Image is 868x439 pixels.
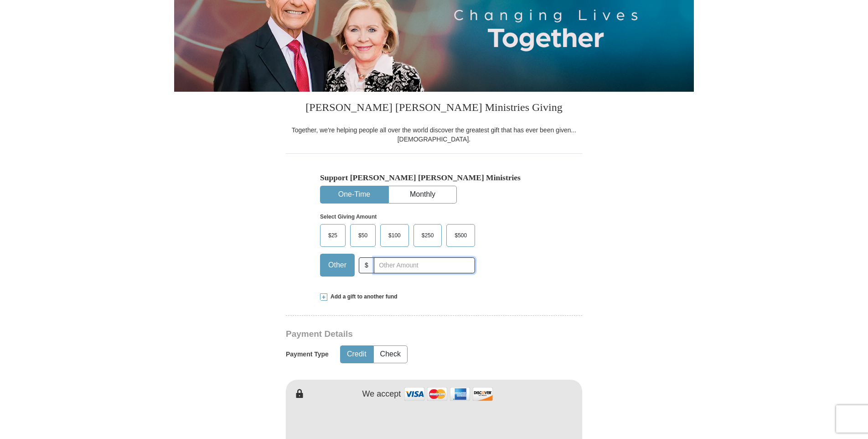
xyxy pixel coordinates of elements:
button: Monthly [389,186,456,203]
span: $500 [450,229,471,242]
h4: We accept [362,389,401,399]
button: One-Time [320,186,388,203]
span: $50 [354,229,372,242]
h3: [PERSON_NAME] [PERSON_NAME] Ministries Giving [286,92,582,125]
strong: Select Giving Amount [320,214,377,220]
button: Credit [341,346,373,363]
img: credit cards accepted [403,384,494,404]
span: Other [324,258,351,272]
span: $250 [417,229,439,242]
h5: Payment Type [286,350,329,358]
h3: Payment Details [286,329,518,340]
span: $100 [384,229,405,242]
input: Other Amount [374,257,475,273]
button: Check [374,346,407,363]
h5: Support [PERSON_NAME] [PERSON_NAME] Ministries [320,173,548,183]
span: $ [359,257,374,273]
span: $25 [324,229,342,242]
div: Together, we're helping people all over the world discover the greatest gift that has ever been g... [286,125,582,144]
span: Add a gift to another fund [327,293,398,301]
